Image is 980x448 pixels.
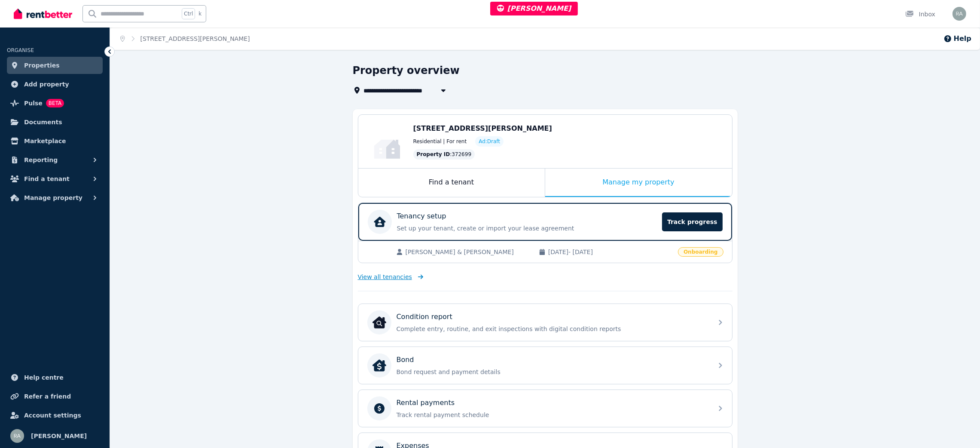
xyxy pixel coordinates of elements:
p: Condition report [397,312,452,322]
a: View all tenancies [358,273,424,281]
button: Reporting [7,151,103,169]
span: [PERSON_NAME] [31,431,87,441]
p: Bond request and payment details [397,368,708,376]
div: Inbox [905,10,935,18]
span: [PERSON_NAME] [497,4,571,12]
span: [PERSON_NAME] & [PERSON_NAME] [406,248,530,256]
span: k [198,10,201,17]
span: Onboarding [678,247,723,257]
span: BETA [46,99,64,107]
span: [STREET_ADDRESS][PERSON_NAME] [413,124,552,132]
a: PulseBETA [7,95,103,112]
span: Refer a friend [24,391,71,402]
span: Add property [24,79,69,89]
span: Account settings [24,410,81,420]
span: ORGANISE [7,47,34,53]
span: View all tenancies [358,273,412,281]
span: Reporting [24,155,58,165]
div: Manage my property [545,169,732,197]
div: : 372699 [413,149,475,160]
nav: Breadcrumb [110,28,260,50]
a: Rental paymentsTrack rental payment schedule [358,390,732,427]
span: Track progress [662,212,722,231]
p: Track rental payment schedule [397,411,708,419]
button: Manage property [7,189,103,206]
a: Tenancy setupSet up your tenant, create or import your lease agreementTrack progress [358,203,732,241]
a: Refer a friend [7,388,103,405]
img: RentBetter [14,7,72,20]
span: Manage property [24,193,82,203]
img: Rochelle Alvarez [10,429,24,443]
a: Condition reportCondition reportComplete entry, routine, and exit inspections with digital condit... [358,304,732,341]
span: Ad: Draft [479,138,500,145]
button: Help [943,34,971,44]
img: Condition report [372,316,386,329]
div: Find a tenant [358,169,545,197]
a: Properties [7,57,103,74]
span: [DATE] - [DATE] [548,248,673,256]
span: Help centre [24,372,64,383]
span: Residential | For rent [413,138,467,145]
a: Marketplace [7,132,103,150]
a: BondBondBond request and payment details [358,347,732,384]
img: Bond [372,359,386,372]
p: Tenancy setup [397,211,446,221]
button: Find a tenant [7,170,103,187]
a: Help centre [7,369,103,386]
span: Find a tenant [24,174,70,184]
span: Marketplace [24,136,66,146]
img: Rochelle Alvarez [953,7,966,21]
p: Set up your tenant, create or import your lease agreement [397,224,657,233]
p: Bond [397,355,414,365]
span: Properties [24,60,60,71]
span: Pulse [24,98,43,108]
a: Documents [7,114,103,131]
span: Ctrl [182,8,195,19]
h1: Property overview [353,64,460,77]
span: Documents [24,117,62,127]
a: Account settings [7,407,103,424]
p: Rental payments [397,398,455,408]
a: [STREET_ADDRESS][PERSON_NAME] [140,35,250,42]
p: Complete entry, routine, and exit inspections with digital condition reports [397,325,708,333]
a: Add property [7,76,103,93]
span: Property ID [417,151,450,158]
